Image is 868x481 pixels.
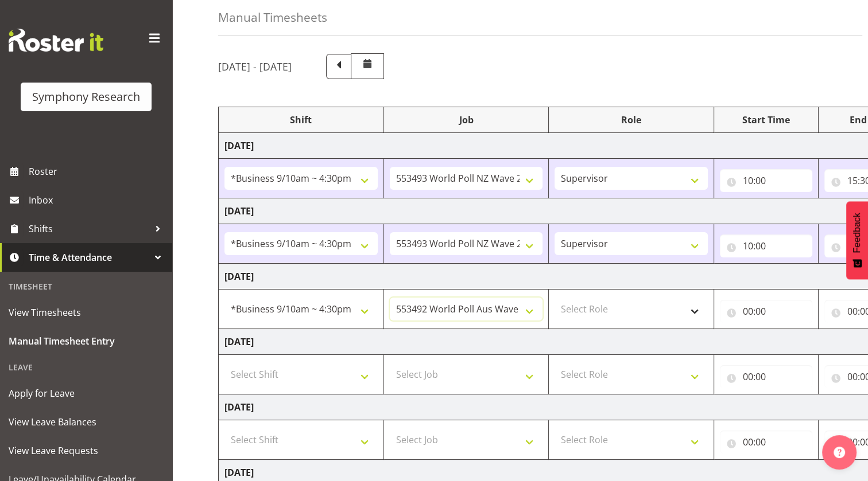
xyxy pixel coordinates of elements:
[3,379,169,408] a: Apply for Leave
[720,365,812,388] input: Click to select...
[218,11,327,24] h4: Manual Timesheets
[9,304,164,321] span: View Timesheets
[720,169,812,192] input: Click to select...
[3,408,169,436] a: View Leave Balances
[720,234,812,257] input: Click to select...
[29,220,149,237] span: Shifts
[224,113,378,127] div: Shift
[3,436,169,465] a: View Leave Requests
[834,447,845,458] img: help-xxl-2.png
[720,113,812,127] div: Start Time
[29,191,166,209] span: Inbox
[9,413,164,431] span: View Leave Balances
[9,442,164,459] span: View Leave Requests
[3,275,169,298] div: Timesheet
[720,300,812,323] input: Click to select...
[9,333,164,350] span: Manual Timesheet Entry
[3,355,169,379] div: Leave
[852,213,862,253] span: Feedback
[390,113,543,127] div: Job
[218,60,292,73] h5: [DATE] - [DATE]
[9,29,103,52] img: Rosterit website logo
[720,431,812,453] input: Click to select...
[29,249,149,266] span: Time & Attendance
[555,113,708,127] div: Role
[3,327,169,355] a: Manual Timesheet Entry
[3,298,169,327] a: View Timesheets
[846,201,868,279] button: Feedback - Show survey
[29,163,166,180] span: Roster
[32,88,140,105] div: Symphony Research
[9,385,164,402] span: Apply for Leave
